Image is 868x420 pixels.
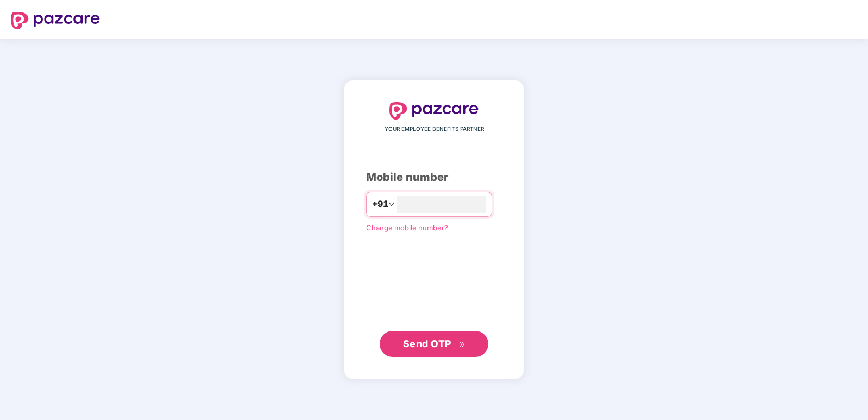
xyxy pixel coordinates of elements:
[388,201,395,208] span: down
[366,223,448,232] a: Change mobile number?
[458,341,466,348] span: double-right
[389,102,479,120] img: logo
[366,169,502,186] div: Mobile number
[385,125,484,134] span: YOUR EMPLOYEE BENEFITS PARTNER
[11,12,100,29] img: logo
[380,331,488,357] button: Send OTPdouble-right
[403,338,451,349] span: Send OTP
[372,197,388,211] span: +91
